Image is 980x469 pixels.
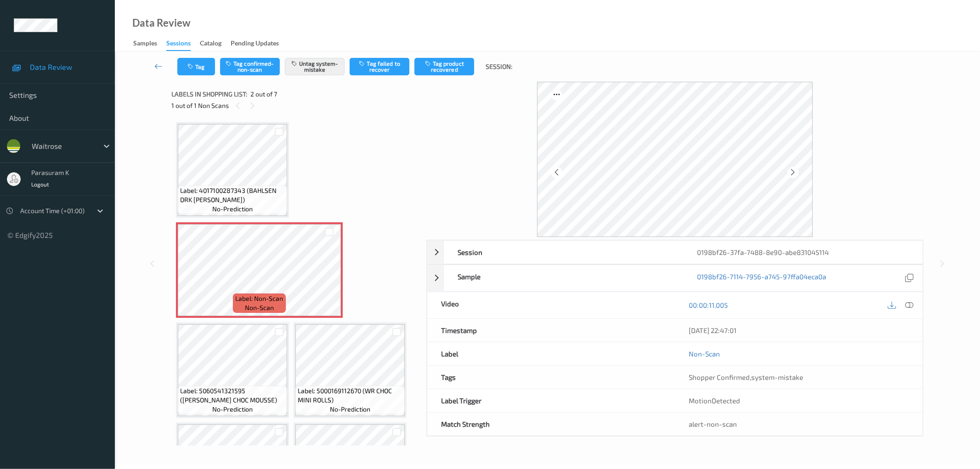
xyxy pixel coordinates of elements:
[427,319,675,342] div: Timestamp
[689,373,750,381] span: Shopper Confirmed
[220,58,280,75] button: Tag confirmed-non-scan
[200,37,231,50] a: Catalog
[298,386,402,405] span: Label: 5000169112670 (WR CHOC MINI ROLLS)
[180,386,285,405] span: Label: 5060541321595 ([PERSON_NAME] CHOC MOUSSE)
[350,58,409,75] button: Tag failed to recover
[427,412,675,435] div: Match Strength
[675,389,923,412] div: MotionDetected
[177,58,215,75] button: Tag
[444,241,683,264] div: Session
[427,389,675,412] div: Label Trigger
[166,37,200,51] a: Sessions
[250,90,277,99] span: 2 out of 7
[427,366,675,389] div: Tags
[427,342,675,365] div: Label
[683,241,923,264] div: 0198bf26-37fa-7488-8e90-abe831045114
[689,373,803,381] span: ,
[689,349,720,358] a: Non-Scan
[697,272,826,284] a: 0198bf26-7114-7956-a745-97ffa04eca0a
[231,39,279,50] div: Pending Updates
[133,37,166,50] a: Samples
[414,58,474,75] button: Tag product recovered
[212,204,253,214] span: no-prediction
[330,405,370,414] span: no-prediction
[427,265,923,292] div: Sample0198bf26-7114-7956-a745-97ffa04eca0a
[166,39,191,51] div: Sessions
[171,90,247,99] span: Labels in shopping list:
[427,292,675,318] div: Video
[444,265,683,291] div: Sample
[245,303,274,312] span: non-scan
[427,240,923,264] div: Session0198bf26-37fa-7488-8e90-abe831045114
[235,294,283,303] span: Label: Non-Scan
[231,37,288,50] a: Pending Updates
[751,373,803,381] span: system-mistake
[180,186,285,204] span: Label: 4017100287343 (BAHLSEN DRK [PERSON_NAME])
[132,18,190,28] div: Data Review
[689,326,909,335] div: [DATE] 22:47:01
[486,62,513,71] span: Session:
[689,300,728,310] a: 00:00:11.005
[689,419,909,429] div: alert-non-scan
[171,100,420,111] div: 1 out of 1 Non Scans
[133,39,157,50] div: Samples
[200,39,221,50] div: Catalog
[212,405,253,414] span: no-prediction
[285,58,345,75] button: Untag system-mistake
